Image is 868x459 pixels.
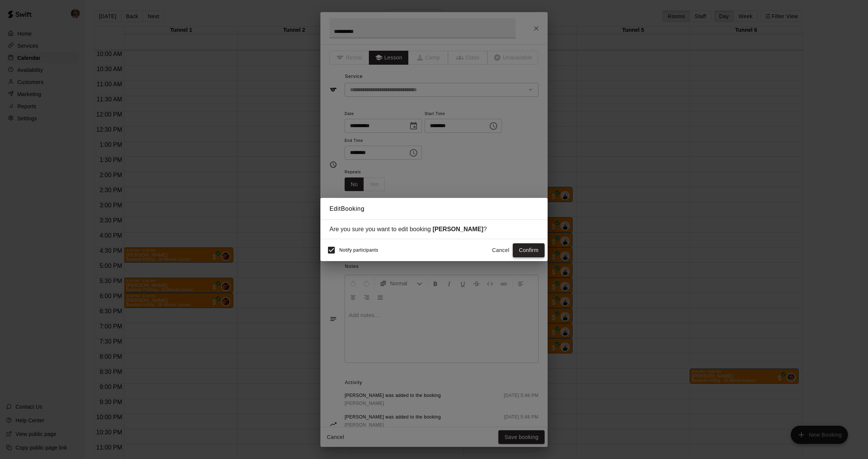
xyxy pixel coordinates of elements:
[339,248,378,253] span: Notify participants
[329,226,539,233] div: Are you sure you want to edit booking ?
[489,243,513,257] button: Cancel
[320,198,548,220] h2: Edit Booking
[432,226,483,232] strong: [PERSON_NAME]
[513,243,545,257] button: Confirm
